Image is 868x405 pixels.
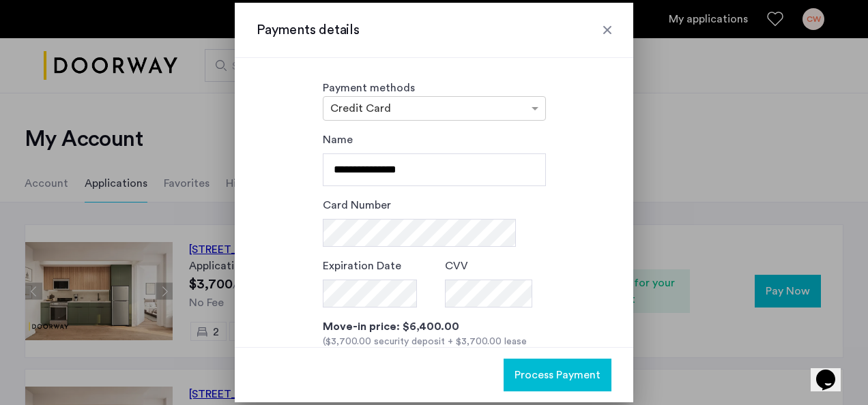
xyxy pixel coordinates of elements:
label: Card Number [323,197,391,213]
div: ($3,700.00 security deposit + $3,700.00 lease price * 1 month's rent ) [323,335,546,363]
label: CVV [445,258,468,274]
div: Move-in price: $6,400.00 [323,318,546,335]
span: Process Payment [515,367,601,383]
button: button [504,359,611,391]
label: Name [323,132,353,148]
label: Payment methods [323,82,415,93]
label: Expiration Date [323,258,401,274]
h3: Payments details [257,20,611,40]
iframe: chat widget [811,350,854,391]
